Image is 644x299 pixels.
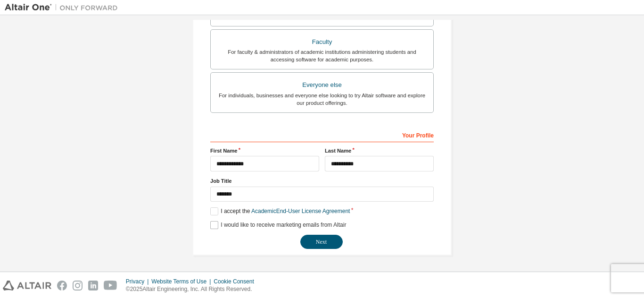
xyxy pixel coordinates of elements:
[210,207,350,215] label: I accept the
[300,235,343,249] button: Next
[3,281,51,290] img: altair_logo.svg
[88,281,98,290] img: linkedin.svg
[151,278,214,285] div: Website Terms of Use
[325,147,434,154] label: Last Name
[214,278,259,285] div: Cookie Consent
[210,221,346,229] label: I would like to receive marketing emails from Altair
[210,177,434,185] label: Job Title
[251,208,350,214] a: Academic End-User License Agreement
[216,35,428,49] div: Faculty
[5,3,123,12] img: Altair One
[126,285,260,293] p: © 2025 Altair Engineering, Inc. All Rights Reserved.
[126,278,151,285] div: Privacy
[57,281,67,290] img: facebook.svg
[210,147,319,154] label: First Name
[216,78,428,92] div: Everyone else
[73,281,83,290] img: instagram.svg
[210,127,434,142] div: Your Profile
[104,281,117,290] img: youtube.svg
[216,48,428,63] div: For faculty & administrators of academic institutions administering students and accessing softwa...
[216,92,428,107] div: For individuals, businesses and everyone else looking to try Altair software and explore our prod...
